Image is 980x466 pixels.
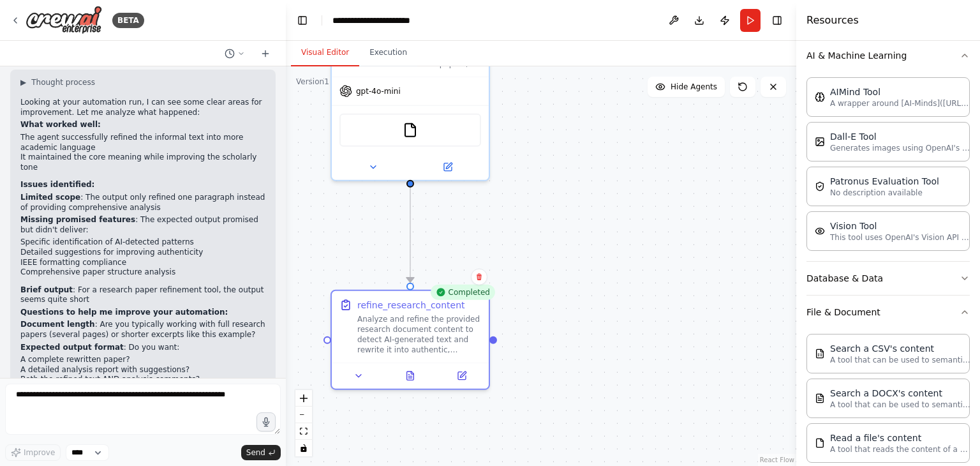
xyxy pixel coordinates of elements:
[357,299,465,312] div: refine_research_content
[293,11,311,29] button: Hide left sidebar
[295,440,312,456] button: toggle interactivity
[20,320,95,329] strong: Document length
[20,237,265,248] li: Specific identification of AI-detected patterns
[830,143,970,153] p: Generates images using OpenAI's Dall-E model.
[806,13,859,28] h4: Resources
[296,77,329,87] div: Version 1
[815,226,825,236] img: VisionTool
[20,320,265,340] p: : Are you typically working with full research papers (several pages) or shorter excerpts like th...
[112,13,144,28] div: BETA
[20,77,95,87] button: ▶Thought process
[830,232,970,243] p: This tool uses OpenAI's Vision API to describe the contents of an image.
[20,267,265,278] li: Comprehensive paper structure analysis
[830,400,970,410] p: A tool that can be used to semantic search a query from a DOCX's content.
[31,77,95,87] span: Thought process
[815,438,825,448] img: FileReadTool
[830,188,939,198] p: No description available
[830,444,970,455] p: A tool that reads the content of a file. To use this tool, provide a 'file_path' parameter with t...
[295,390,312,456] div: React Flow controls
[291,40,359,66] button: Visual Editor
[440,368,484,384] button: Open in side panel
[20,285,73,294] strong: Brief output
[20,120,101,129] strong: What worked well:
[256,412,276,432] button: Click to speak your automation idea
[241,445,281,460] button: Send
[760,456,794,463] a: React Flow attribution
[815,137,825,147] img: DallETool
[20,193,265,213] p: : The output only refined one paragraph instead of providing comprehensive analysis
[20,180,94,189] strong: Issues identified:
[815,349,825,359] img: CSVSearchTool
[24,447,55,458] span: Improve
[830,355,970,365] p: A tool that can be used to semantic search a query from a CSV's content.
[219,46,250,61] button: Switch to previous chat
[20,215,265,235] p: : The expected output promised but didn't deliver:
[295,423,312,440] button: fit view
[357,59,481,69] div: Ensure that research papers, articles, and conference submissions are free from detectable AI con...
[20,215,135,224] strong: Missing promised features
[403,123,418,138] img: FileReadTool
[359,40,417,66] button: Execution
[295,390,312,407] button: zoom in
[20,308,228,317] strong: Questions to help me improve your automation:
[357,314,481,355] div: Analyze and refine the provided research document content to detect AI-generated text and rewrite...
[830,130,970,143] div: Dall-E Tool
[815,393,825,403] img: DOCXSearchTool
[830,432,970,444] div: Read a file's content
[806,262,970,295] button: Database & Data
[26,6,102,34] img: Logo
[20,285,265,305] p: : For a research paper refinement tool, the output seems quite short
[806,296,970,329] button: File & Document
[806,72,970,261] div: AI & Machine Learning
[330,290,490,390] div: Completedrefine_research_contentAnalyze and refine the provided research document content to dete...
[20,98,265,117] p: Looking at your automation run, I can see some clear areas for improvement. Let me analyze what h...
[5,444,61,461] button: Improve
[830,98,970,109] p: A wrapper around [AI-Minds]([URL][DOMAIN_NAME]). Useful for when you need answers to questions fr...
[830,175,939,188] div: Patronus Evaluation Tool
[815,92,825,102] img: AIMindTool
[830,387,970,400] div: Search a DOCX's content
[404,186,417,282] g: Edge from a127e536-a8e6-454c-9a48-26b906dcf400 to 73bd311c-89dc-45bc-b922-753e4eb3ba7f
[412,160,484,175] button: Open in side panel
[20,343,124,352] strong: Expected output format
[20,77,26,87] span: ▶
[671,82,717,92] span: Hide Agents
[20,248,265,258] li: Detailed suggestions for improving authenticity
[830,86,970,98] div: AIMind Tool
[431,285,495,300] div: Completed
[806,39,970,72] button: AI & Machine Learning
[20,365,265,375] li: A detailed analysis report with suggestions?
[471,269,487,285] button: Delete node
[648,77,725,97] button: Hide Agents
[20,375,265,385] li: Both the refined text AND analysis comments?
[830,342,970,355] div: Search a CSV's content
[356,86,401,96] span: gpt-4o-mini
[20,193,80,202] strong: Limited scope
[20,343,265,353] p: : Do you want:
[246,447,265,458] span: Send
[330,34,490,181] div: Ensure that research papers, articles, and conference submissions are free from detectable AI con...
[20,258,265,268] li: IEEE formatting compliance
[20,133,265,153] li: The agent successfully refined the informal text into more academic language
[815,181,825,192] img: PatronusEvalTool
[20,355,265,365] li: A complete rewritten paper?
[830,220,970,232] div: Vision Tool
[332,14,438,27] nav: breadcrumb
[383,368,438,384] button: View output
[20,153,265,172] li: It maintained the core meaning while improving the scholarly tone
[295,407,312,423] button: zoom out
[255,46,276,61] button: Start a new chat
[768,11,786,29] button: Hide right sidebar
